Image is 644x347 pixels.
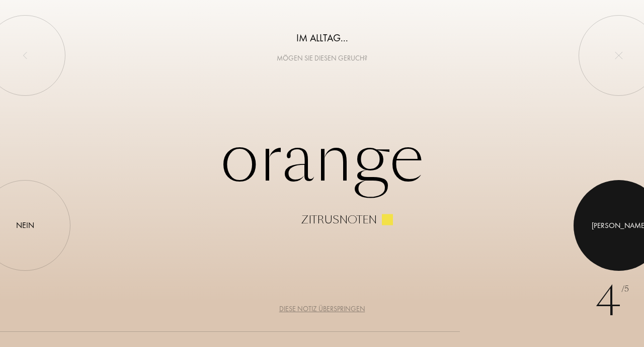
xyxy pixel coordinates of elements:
[279,304,365,314] div: Diese Notiz überspringen
[621,283,629,295] span: /5
[595,271,629,332] div: 4
[64,122,580,225] div: Orange
[21,51,29,60] img: left_onboard.svg
[615,51,623,60] img: quit_onboard.svg
[16,219,34,232] div: Nein
[301,214,377,225] div: Zitrusnoten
